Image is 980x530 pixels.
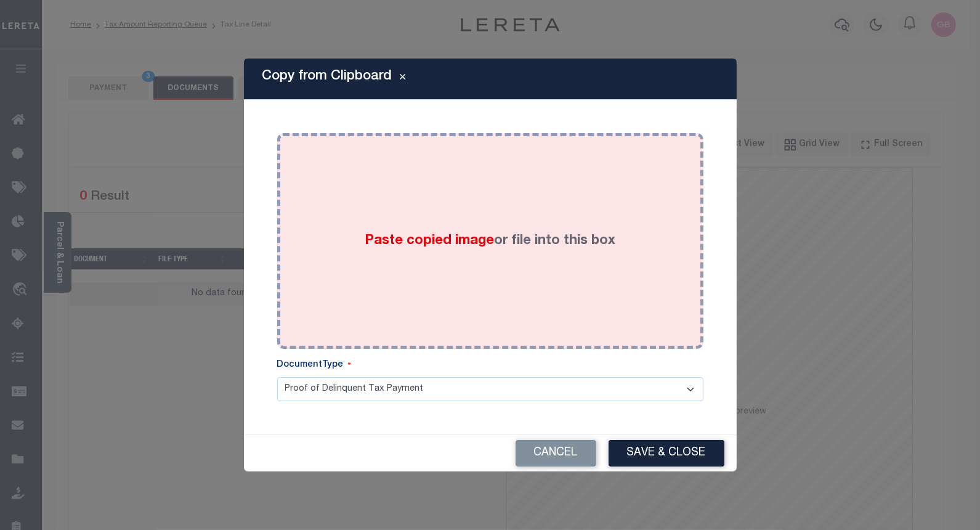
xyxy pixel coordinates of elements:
[516,440,596,467] button: Cancel
[365,234,494,248] span: Paste copied image
[277,359,351,372] label: DocumentType
[609,440,724,467] button: Save & Close
[365,231,615,251] label: or file into this box
[392,71,414,86] button: Close
[262,68,392,84] h5: Copy from Clipboard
